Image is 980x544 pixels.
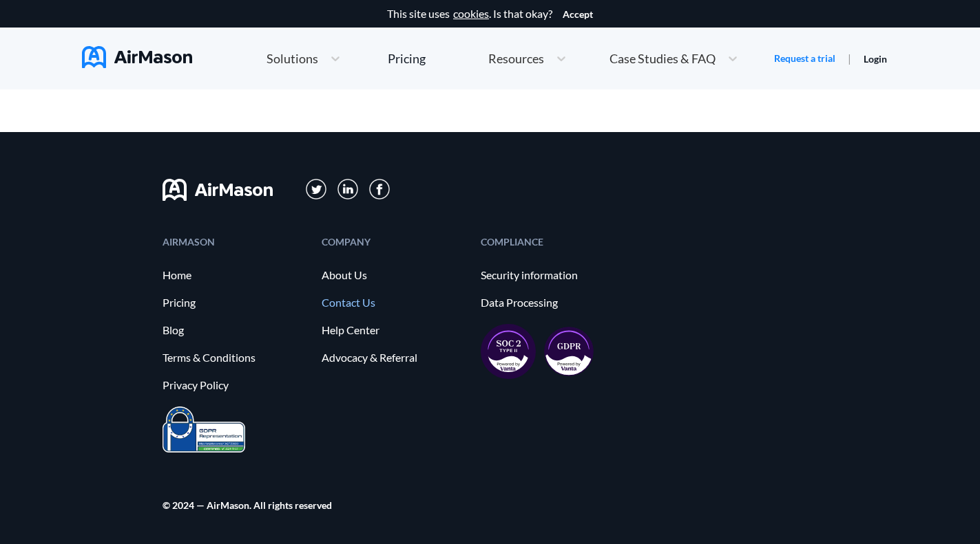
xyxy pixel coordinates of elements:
[163,501,332,510] div: © 2024 — AirMason. All rights reserved
[337,179,359,200] img: svg+xml;base64,PD94bWwgdmVyc2lvbj0iMS4wIiBlbmNvZGluZz0iVVRGLTgiPz4KPHN2ZyB3aWR0aD0iMzFweCIgaGVpZ2...
[481,269,626,281] a: Security information
[322,237,467,246] div: COMPANY
[369,179,390,199] img: svg+xml;base64,PD94bWwgdmVyc2lvbj0iMS4wIiBlbmNvZGluZz0iVVRGLTgiPz4KPHN2ZyB3aWR0aD0iMzBweCIgaGVpZ2...
[163,351,308,364] a: Terms & Conditions
[322,269,467,281] a: About Us
[544,327,594,376] img: gdpr-98ea35551734e2af8fd9405dbdaf8c18.svg
[163,296,308,309] a: Pricing
[82,46,192,68] img: AirMason Logo
[267,52,318,65] span: Solutions
[322,296,467,309] a: Contact Us
[609,52,716,65] span: Case Studies & FAQ
[322,351,467,364] a: Advocacy & Referral
[864,53,887,65] a: Login
[163,324,308,336] a: Blog
[306,179,327,200] img: svg+xml;base64,PD94bWwgdmVyc2lvbj0iMS4wIiBlbmNvZGluZz0iVVRGLTgiPz4KPHN2ZyB3aWR0aD0iMzFweCIgaGVpZ2...
[481,324,536,379] img: soc2-17851990f8204ed92eb8cdb2d5e8da73.svg
[453,8,489,20] a: cookies
[163,379,308,391] a: Privacy Policy
[163,406,245,453] img: prighter-certificate-eu-7c0b0bead1821e86115914626e15d079.png
[163,237,308,246] div: AIRMASON
[563,9,593,20] button: Accept cookies
[848,52,851,65] span: |
[388,52,426,65] div: Pricing
[388,46,426,71] a: Pricing
[481,237,626,246] div: COMPLIANCE
[481,296,626,309] a: Data Processing
[163,269,308,281] a: Home
[774,52,835,65] a: Request a trial
[488,52,544,65] span: Resources
[163,179,273,201] img: svg+xml;base64,PHN2ZyB3aWR0aD0iMTYwIiBoZWlnaHQ9IjMyIiB2aWV3Qm94PSIwIDAgMTYwIDMyIiBmaWxsPSJub25lIi...
[322,324,467,336] a: Help Center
